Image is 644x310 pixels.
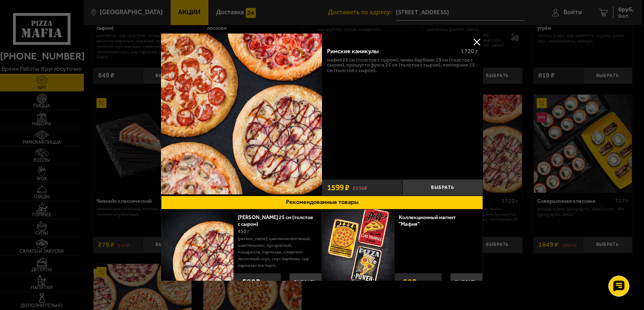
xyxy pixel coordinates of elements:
a: Римские каникулы [161,34,322,196]
p: [PERSON_NAME], цыпленок копченый, шампиньоны, лук красный, моцарелла, пармезан, сливочно-чесночны... [238,235,315,269]
s: 2136 ₽ [353,184,367,191]
strong: 29 ₽ [401,274,419,290]
img: Римские каникулы [161,34,322,194]
span: 1599 ₽ [327,183,349,191]
strong: 589 ₽ [240,274,262,290]
a: [PERSON_NAME] 25 см (толстое с сыром) [238,214,313,227]
button: Выбрать [450,273,483,291]
a: Коллекционный магнит "Мафия" [399,214,456,227]
span: 1720 г [461,48,478,55]
button: Выбрать [402,179,483,196]
button: Выбрать [289,273,322,291]
span: 450 г [238,228,249,234]
button: Рекомендованные товары [161,196,483,209]
div: Римские каникулы [327,48,454,55]
p: Мафия 25 см (толстое с сыром), Чикен Барбекю 25 см (толстое с сыром), Прошутто Фунги 25 см (толст... [327,57,478,73]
